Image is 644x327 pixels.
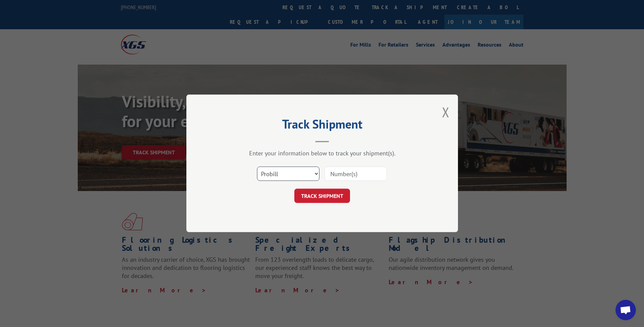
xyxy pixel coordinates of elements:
button: Close modal [442,103,449,121]
h2: Track Shipment [220,119,424,132]
div: Enter your information below to track your shipment(s). [220,150,424,157]
button: TRACK SHIPMENT [294,189,350,203]
input: Number(s) [325,167,387,181]
a: Open chat [615,300,636,320]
